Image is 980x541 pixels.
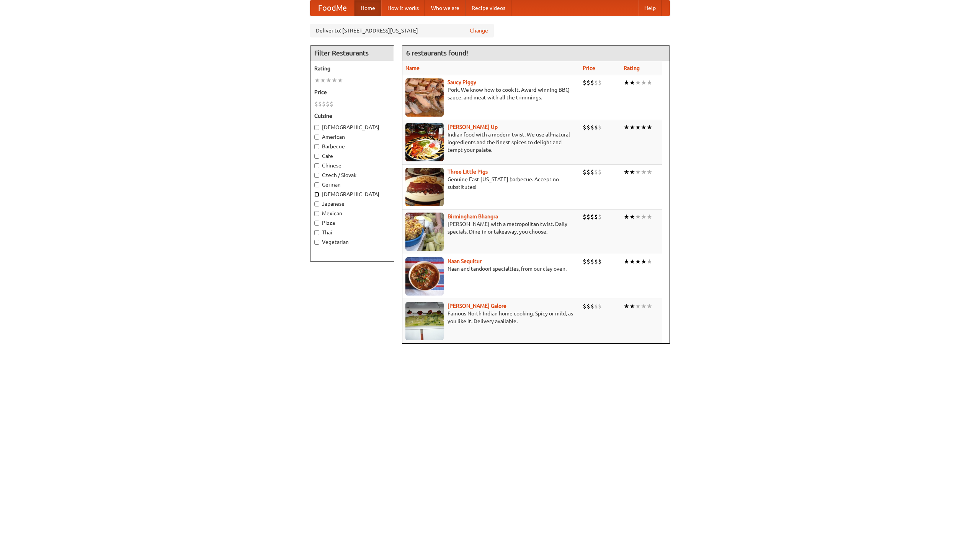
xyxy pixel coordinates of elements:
[590,302,594,310] li: $
[314,133,390,141] label: American
[641,168,647,176] li: ★
[624,123,629,132] li: ★
[314,192,319,197] input: [DEMOGRAPHIC_DATA]
[594,213,598,221] li: $
[314,230,319,235] input: Thai
[583,78,586,87] li: $
[641,257,647,266] li: ★
[635,123,641,132] li: ★
[448,79,476,85] a: Saucy Piggy
[624,213,629,221] li: ★
[629,168,635,176] li: ★
[470,27,488,34] a: Change
[314,144,319,149] input: Barbecue
[641,213,647,221] li: ★
[405,65,420,71] a: Name
[583,257,586,266] li: $
[586,302,590,310] li: $
[405,86,577,101] p: Pork. We know how to cook it. Award-winning BBQ sauce, and meat with all the trimmings.
[330,100,333,108] li: $
[594,78,598,87] li: $
[322,100,326,108] li: $
[448,124,498,130] a: [PERSON_NAME] Up
[647,78,652,87] li: ★
[586,257,590,266] li: $
[586,123,590,132] li: $
[320,76,326,84] li: ★
[598,302,602,310] li: $
[314,221,319,226] input: Pizza
[318,100,322,108] li: $
[635,168,641,176] li: ★
[314,219,390,227] label: Pizza
[326,76,332,84] li: ★
[598,78,602,87] li: $
[314,163,319,168] input: Chinese
[629,78,635,87] li: ★
[314,173,319,178] input: Czech / Slovak
[448,213,498,219] a: Birmingham Bhangra
[326,100,330,108] li: $
[594,302,598,310] li: $
[310,45,394,61] h4: Filter Restaurants
[594,257,598,266] li: $
[448,303,506,309] a: [PERSON_NAME] Galore
[635,213,641,221] li: ★
[638,0,662,16] a: Help
[405,168,444,206] img: littlepigs.jpg
[314,182,319,187] input: German
[586,78,590,87] li: $
[590,123,594,132] li: $
[465,0,511,16] a: Recipe videos
[629,123,635,132] li: ★
[641,302,647,310] li: ★
[314,112,390,120] h5: Cuisine
[586,213,590,221] li: $
[624,168,629,176] li: ★
[405,302,444,340] img: currygalore.jpg
[405,265,577,273] p: Naan and tandoori specialties, from our clay oven.
[405,175,577,191] p: Genuine East [US_STATE] barbecue. Accept no substitutes!
[583,302,586,310] li: $
[647,213,652,221] li: ★
[314,190,390,198] label: [DEMOGRAPHIC_DATA]
[629,213,635,221] li: ★
[405,220,577,236] p: [PERSON_NAME] with a metropolitan twist. Daily specials. Dine-in or takeaway, you choose.
[598,123,602,132] li: $
[583,213,586,221] li: $
[629,257,635,266] li: ★
[381,0,425,16] a: How it works
[314,125,319,130] input: [DEMOGRAPHIC_DATA]
[314,211,319,216] input: Mexican
[314,135,319,140] input: American
[314,201,319,206] input: Japanese
[405,131,577,154] p: Indian food with a modern twist. We use all-natural ingredients and the finest spices to delight ...
[314,143,390,150] label: Barbecue
[337,76,343,84] li: ★
[314,154,319,159] input: Cafe
[310,24,494,37] div: Deliver to: [STREET_ADDRESS][US_STATE]
[448,258,482,264] a: Naan Sequitur
[647,168,652,176] li: ★
[354,0,381,16] a: Home
[598,257,602,266] li: $
[583,123,586,132] li: $
[405,257,444,296] img: naansequitur.jpg
[647,257,652,266] li: ★
[314,210,390,217] label: Mexican
[629,302,635,310] li: ★
[635,257,641,266] li: ★
[314,88,390,96] h5: Price
[314,200,390,208] label: Japanese
[583,65,595,71] a: Price
[314,171,390,179] label: Czech / Slovak
[624,78,629,87] li: ★
[448,169,488,175] a: Three Little Pigs
[590,168,594,176] li: $
[405,213,444,251] img: bhangra.jpg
